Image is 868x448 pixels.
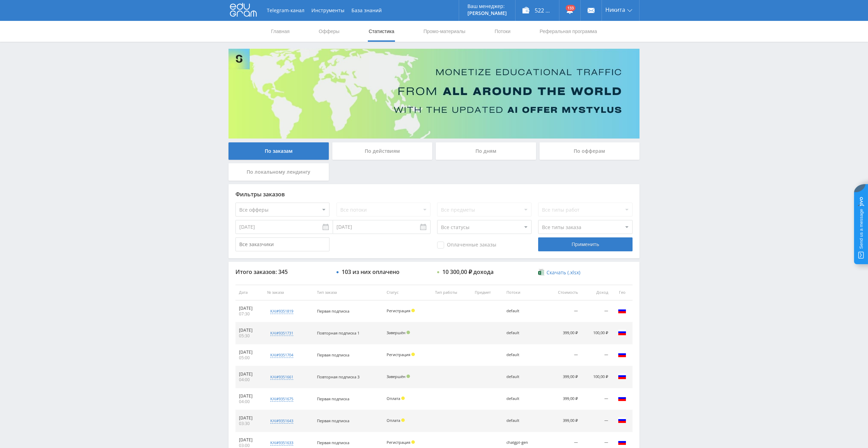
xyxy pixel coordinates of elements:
div: 05:00 [239,355,260,361]
img: rus.png [618,328,626,337]
th: Предмет [471,285,503,300]
span: Холд [411,309,415,312]
td: 399,00 ₽ [545,366,582,388]
div: chatgpt-gen [506,440,538,445]
span: Оплата [387,396,400,401]
div: По заказам [228,142,329,160]
div: [DATE] [239,371,260,377]
div: 103 из них оплачено [342,269,400,275]
span: Первая подписка [317,418,349,423]
span: Повторная подписка 1 [317,330,359,336]
span: Завершён [387,330,405,335]
img: rus.png [618,306,626,315]
div: default [506,353,538,357]
td: 399,00 ₽ [545,388,582,410]
div: 04:00 [239,399,260,404]
a: Реферальная программа [539,21,598,42]
img: rus.png [618,416,626,424]
th: Тип заказа [313,285,383,300]
div: default [506,418,538,423]
div: Фильтры заказов [235,191,633,197]
div: default [506,331,538,335]
td: 399,00 ₽ [545,410,582,432]
div: default [506,309,538,313]
span: Завершён [387,374,405,379]
span: Холд [411,353,415,356]
div: Итого заказов: 345 [235,269,330,275]
p: Ваш менеджер: [467,3,507,9]
span: Холд [401,396,405,400]
a: Скачать (.xlsx) [538,269,580,276]
div: [DATE] [239,415,260,421]
div: [DATE] [239,437,260,443]
div: 03:30 [239,421,260,426]
div: default [506,375,538,379]
td: 100,00 ₽ [581,366,612,388]
input: Все заказчики [235,237,330,251]
span: Холд [411,440,415,444]
div: По дням [436,142,536,160]
span: Никита [605,7,625,13]
div: Применить [538,237,632,251]
span: Первая подписка [317,440,349,445]
span: Регистрация [387,352,410,357]
div: [DATE] [239,306,260,311]
span: Повторная подписка 3 [317,374,359,379]
div: 07:30 [239,311,260,317]
img: xlsx [538,269,544,276]
th: Тип работы [432,285,471,300]
a: Потоки [494,21,511,42]
p: [PERSON_NAME] [467,10,507,16]
td: 100,00 ₽ [581,322,612,344]
span: Первая подписка [317,352,349,357]
div: 04:00 [239,377,260,383]
a: Главная [270,21,290,42]
img: rus.png [618,372,626,380]
td: — [581,388,612,410]
span: Первая подписка [317,396,349,401]
img: rus.png [618,394,626,402]
div: По локальному лендингу [228,163,329,181]
span: Регистрация [387,440,410,445]
td: — [545,344,582,366]
th: № заказа [264,285,313,300]
div: По офферам [540,142,640,160]
span: Подтвержден [406,375,410,378]
th: Потоки [503,285,545,300]
th: Стоимость [545,285,582,300]
div: kai#9351819 [270,308,293,314]
div: [DATE] [239,349,260,355]
div: kai#9351704 [270,352,293,358]
th: Статус [383,285,432,300]
td: — [581,344,612,366]
div: kai#9351661 [270,374,293,380]
span: Холд [401,418,405,422]
span: Первая подписка [317,308,349,314]
img: Banner [228,49,640,139]
div: [DATE] [239,328,260,333]
a: Офферы [318,21,340,42]
div: kai#9351643 [270,418,293,424]
div: kai#9351675 [270,396,293,402]
span: Оплаченные заказы [437,242,496,249]
td: — [581,300,612,322]
div: kai#9351731 [270,330,293,336]
div: 10 300,00 ₽ дохода [442,269,494,275]
td: — [545,300,582,322]
div: default [506,396,538,401]
div: [DATE] [239,393,260,399]
a: Промо-материалы [423,21,466,42]
a: Статистика [368,21,395,42]
div: По действиям [332,142,433,160]
span: Регистрация [387,308,410,313]
div: kai#9351633 [270,440,293,446]
span: Оплата [387,418,400,423]
td: — [581,410,612,432]
img: rus.png [618,438,626,446]
span: Подтвержден [406,331,410,334]
div: 05:30 [239,333,260,339]
th: Дата [235,285,264,300]
span: Скачать (.xlsx) [547,270,580,275]
td: 399,00 ₽ [545,322,582,344]
th: Гео [612,285,633,300]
